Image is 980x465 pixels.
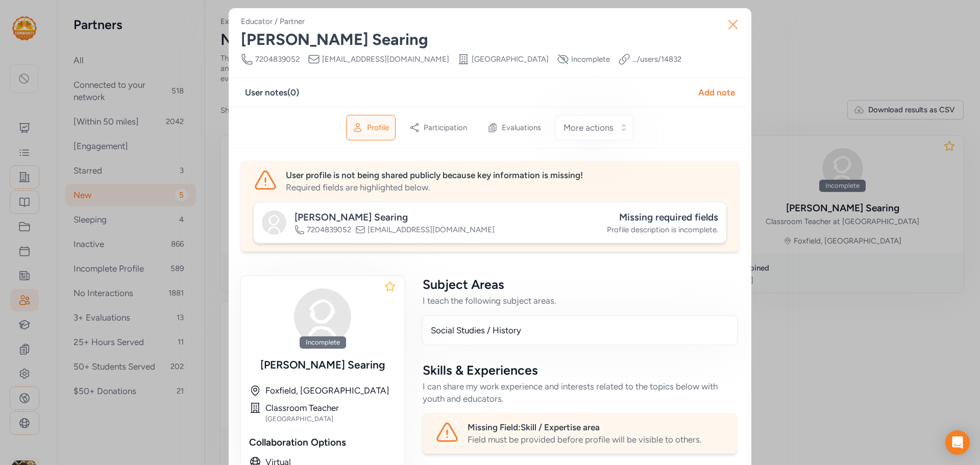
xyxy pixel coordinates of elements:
[945,430,970,455] div: Open Intercom Messenger
[286,169,727,181] div: User profile is not being shared publicly because key information is missing!
[472,54,549,64] span: [GEOGRAPHIC_DATA]
[249,358,396,372] div: [PERSON_NAME] Searing
[367,123,389,133] span: Profile
[241,31,739,49] div: [PERSON_NAME] Searing
[265,384,396,397] div: Foxfield, [GEOGRAPHIC_DATA]
[307,225,351,235] span: 7204839052
[571,54,610,64] span: Incomplete
[249,435,396,450] div: Collaboration Options
[290,284,355,350] img: avatar38fbb18c.svg
[424,123,467,133] span: Participation
[255,54,300,64] span: 7204839052
[295,210,495,225] div: [PERSON_NAME] Searing
[245,86,299,99] div: User notes ( 0 )
[423,380,737,405] div: I can share my work experience and interests related to the topics below with youth and educators.
[423,276,737,292] div: Subject Areas
[468,433,725,446] div: Field must be provided before profile will be visible to others.
[502,123,541,133] span: Evaluations
[300,336,346,349] div: Incomplete
[265,402,396,414] div: Classroom Teacher
[619,211,718,223] span: Missing required fields
[431,324,729,336] div: Social Studies / History
[423,295,737,307] div: I teach the following subject areas.
[265,415,396,423] div: [GEOGRAPHIC_DATA]
[632,54,681,64] a: .../users/14832
[698,86,735,99] div: Add note
[468,421,725,433] div: Missing Field: Skill / Expertise area
[555,115,633,140] button: More actions
[322,54,449,64] span: [EMAIL_ADDRESS][DOMAIN_NAME]
[241,16,305,27] div: Educator / Partner
[563,121,614,134] span: More actions
[262,210,286,235] img: avatar38fbb18c.svg
[607,225,718,235] span: Profile description is incomplete.
[286,181,727,193] div: Required fields are highlighted below.
[367,225,495,235] span: [EMAIL_ADDRESS][DOMAIN_NAME]
[423,362,737,378] div: Skills & Experiences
